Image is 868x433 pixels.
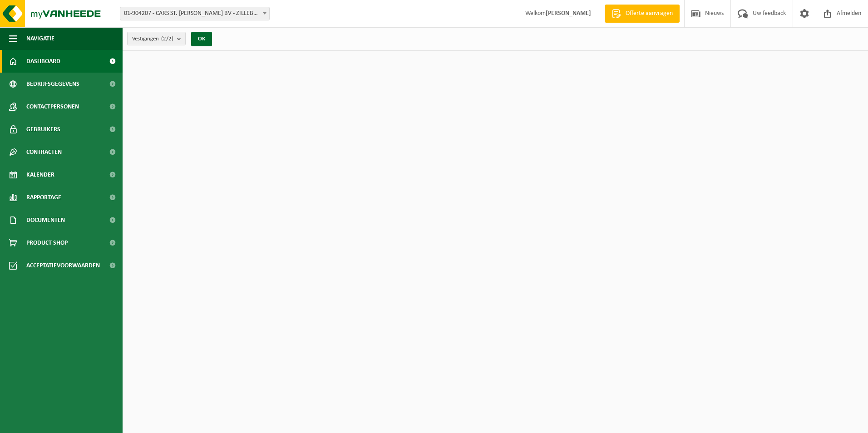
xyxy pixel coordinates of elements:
span: 01-904207 - CARS ST. CHRISTOPHE BV - ZILLEBEKE [120,7,269,20]
span: Contactpersonen [26,95,79,118]
span: Contracten [26,141,62,163]
span: Bedrijfsgegevens [26,73,79,95]
span: Acceptatievoorwaarden [26,254,100,277]
count: (2/2) [161,36,173,42]
span: Vestigingen [132,32,173,46]
span: Gebruikers [26,118,60,141]
span: Rapportage [26,186,61,209]
button: OK [191,32,212,46]
span: 01-904207 - CARS ST. CHRISTOPHE BV - ZILLEBEKE [120,7,270,20]
span: Product Shop [26,231,68,254]
span: Documenten [26,209,65,231]
span: Kalender [26,163,54,186]
a: Offerte aanvragen [605,5,680,23]
strong: [PERSON_NAME] [546,10,591,17]
span: Offerte aanvragen [623,9,675,18]
span: Dashboard [26,50,60,73]
button: Vestigingen(2/2) [127,32,186,45]
span: Navigatie [26,27,54,50]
